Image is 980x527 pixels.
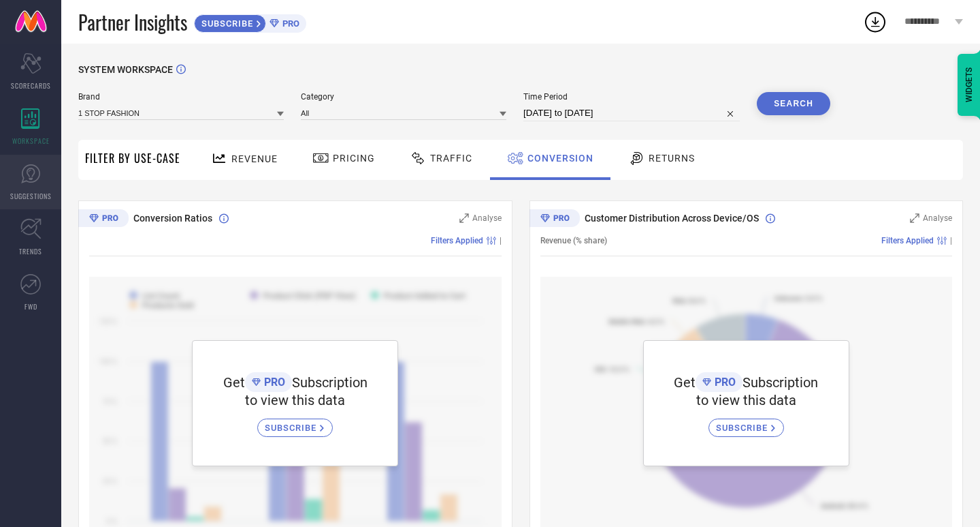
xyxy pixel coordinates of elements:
[527,153,593,164] span: Conversion
[78,209,129,230] div: Premium
[133,213,212,224] span: Conversion Ratios
[223,374,245,391] span: Get
[301,92,506,102] span: Category
[279,18,299,29] span: PRO
[231,153,278,164] span: Revenue
[500,236,502,245] span: |
[529,209,580,230] div: Premium
[711,376,736,389] span: PRO
[923,213,952,223] span: Analyse
[757,92,830,115] button: Search
[24,301,37,312] span: FWD
[742,374,818,391] span: Subscription
[19,246,42,256] span: TRENDS
[674,374,696,391] span: Get
[863,10,887,34] div: Open download list
[523,92,740,102] span: Time Period
[261,376,285,389] span: PRO
[950,236,952,245] span: |
[85,150,180,166] span: Filter By Use-Case
[78,8,187,36] span: Partner Insights
[523,105,740,121] input: Select time period
[78,92,284,102] span: Brand
[708,408,784,437] a: SUBSCRIBE
[194,11,306,33] a: SUBSCRIBEPRO
[10,191,52,201] span: SUGGESTIONS
[430,153,472,164] span: Traffic
[78,64,173,75] span: SYSTEM WORKSPACE
[292,374,367,391] span: Subscription
[649,153,695,164] span: Returns
[472,213,502,223] span: Analyse
[195,18,257,29] span: SUBSCRIBE
[696,392,796,408] span: to view this data
[585,213,759,224] span: Customer Distribution Across Device/OS
[257,408,333,437] a: SUBSCRIBE
[12,136,50,146] span: WORKSPACE
[540,236,607,245] span: Revenue (% share)
[459,213,469,223] svg: Zoom
[333,153,375,164] span: Pricing
[245,392,345,408] span: to view this data
[716,423,771,433] span: SUBSCRIBE
[881,236,934,245] span: Filters Applied
[910,213,919,223] svg: Zoom
[431,236,483,245] span: Filters Applied
[265,423,320,433] span: SUBSCRIBE
[11,80,51,91] span: SCORECARDS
